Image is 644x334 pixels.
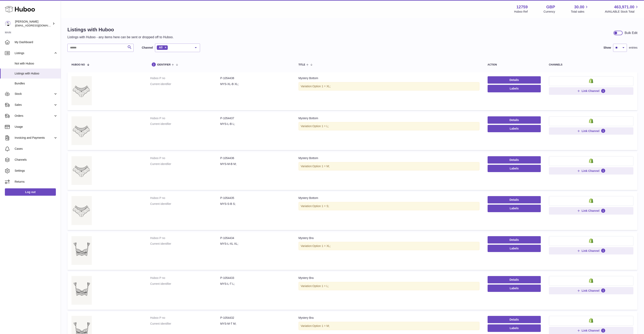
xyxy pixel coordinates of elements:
[605,10,639,14] span: AVAILABLE Stock Total
[625,31,638,35] div: Bulk Edit
[313,244,331,248] span: Option 1 = XL;
[549,207,633,214] button: Link Channel
[571,4,589,14] a: 30.00 Total sales
[15,125,58,129] span: Usage
[159,46,162,49] span: All
[71,156,92,185] img: Mystery Bottom
[589,78,593,83] img: shopify-small.png
[71,63,85,66] span: Huboo no
[488,156,541,164] a: Details
[15,136,53,140] span: Invoicing and Payments
[589,158,593,163] img: shopify-small.png
[605,4,639,14] a: 463,971.00 AVAILABLE Stock Total
[582,129,600,133] span: Link Channel
[582,289,600,293] span: Link Channel
[589,118,593,123] img: shopify-small.png
[150,236,220,240] dt: Huboo P no
[5,188,56,196] a: Log out
[313,324,330,327] span: Option 1 = M;
[629,46,638,50] span: entries
[299,122,479,130] div: Variation:
[15,40,58,44] span: My Dashboard
[150,242,220,246] dt: Current identifier
[150,276,220,280] dt: Huboo P no
[313,284,329,288] span: Option 1 = L;
[220,122,290,126] dd: MYS-L-B L;
[15,180,58,184] span: Returns
[299,156,479,160] div: Mystery Bottom
[299,236,479,240] div: Mystery Bra
[299,76,479,80] div: Mystery Bottom
[15,103,53,107] span: Sales
[488,196,541,203] a: Details
[549,87,633,95] button: Link Channel
[220,316,290,320] dd: P-1054432
[67,35,174,39] p: Listings with Huboo - any items here can be sent or dropped off to Huboo.
[549,287,633,294] button: Link Channel
[220,282,290,286] dd: MYS-L-T L;
[299,316,479,320] div: Mystery Bra
[299,63,305,66] span: title
[488,324,541,332] button: Labels
[220,322,290,326] dd: MYS-M-T M;
[299,116,479,120] div: Mystery Bottom
[488,63,541,66] div: action
[15,92,53,96] span: Stock
[604,46,611,50] label: Show
[549,63,633,66] div: channels
[15,158,58,162] span: Channels
[582,169,600,173] span: Link Channel
[71,196,92,225] img: Mystery Bottom
[488,116,541,124] a: Details
[5,21,11,27] img: internalAdmin-12759@internal.huboo.com
[150,196,220,200] dt: Huboo P no
[313,204,329,208] span: Option 1 = S;
[589,278,593,283] img: shopify-small.png
[142,46,153,50] label: Channel
[150,76,220,80] dt: Huboo P no
[150,156,220,160] dt: Huboo P no
[150,82,220,86] dt: Current identifier
[313,85,331,88] span: Option 1 = XL;
[299,202,479,210] div: Variation:
[15,24,60,27] span: [EMAIL_ADDRESS][DOMAIN_NAME]
[299,242,479,250] div: Variation:
[15,114,53,118] span: Orders
[220,162,290,166] dd: MYS-M-B M;
[488,85,541,92] button: Labels
[488,76,541,84] a: Details
[220,242,290,246] dd: MYS-L-XL XL;
[546,4,555,10] strong: GBP
[71,76,92,105] img: Mystery Bottom
[150,122,220,126] dt: Current identifier
[220,76,290,80] dd: P-1054438
[549,167,633,175] button: Link Channel
[15,72,58,75] span: Listings with Huboo
[582,329,600,332] span: Link Channel
[549,127,633,135] button: Link Channel
[220,156,290,160] dd: P-1054436
[150,316,220,320] dt: Huboo P no
[582,209,600,213] span: Link Channel
[15,62,58,65] span: Not with Huboo
[220,276,290,280] dd: P-1054433
[299,282,479,290] div: Variation:
[516,4,528,10] strong: 12759
[71,236,92,265] img: Mystery Bra
[71,116,92,145] img: Mystery Bottom
[488,125,541,132] button: Labels
[589,238,593,243] img: shopify-small.png
[299,196,479,200] div: Mystery Bottom
[150,322,220,326] dt: Current identifier
[299,322,479,330] div: Variation:
[15,51,53,55] span: Listings
[220,82,290,86] dd: MYS-XL-B XL;
[514,10,528,14] div: Huboo Ref
[220,196,290,200] dd: P-1054435
[299,82,479,91] div: Variation:
[150,116,220,120] dt: Huboo P no
[574,4,584,10] span: 30.00
[582,89,600,93] span: Link Channel
[15,147,58,151] span: Cases
[71,276,92,305] img: Mystery Bra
